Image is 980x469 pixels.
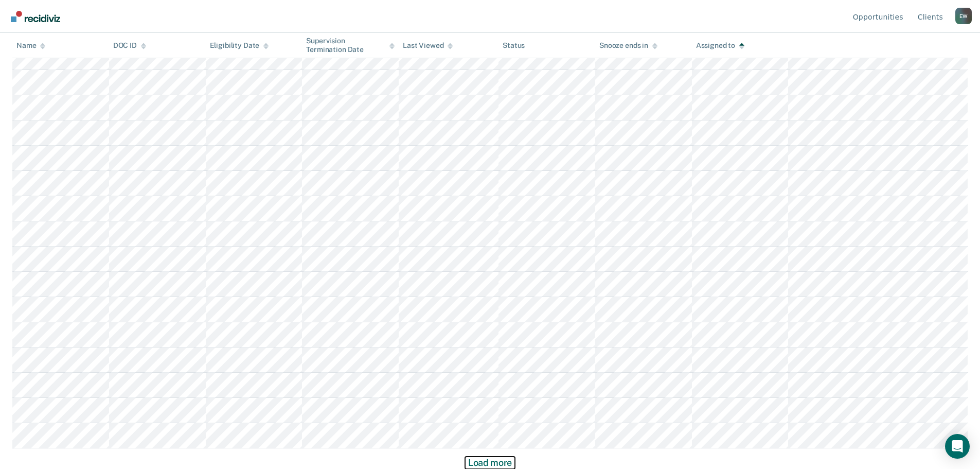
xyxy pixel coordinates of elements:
[306,37,395,54] div: Supervision Termination Date
[945,434,970,459] div: Open Intercom Messenger
[955,8,972,24] button: Profile dropdown button
[503,41,525,50] div: Status
[696,41,744,50] div: Assigned to
[403,41,453,50] div: Last Viewed
[11,11,60,22] img: Recidiviz
[16,41,45,50] div: Name
[465,457,515,469] button: Load more
[113,41,146,50] div: DOC ID
[210,41,269,50] div: Eligibility Date
[599,41,657,50] div: Snooze ends in
[955,8,972,24] div: E W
